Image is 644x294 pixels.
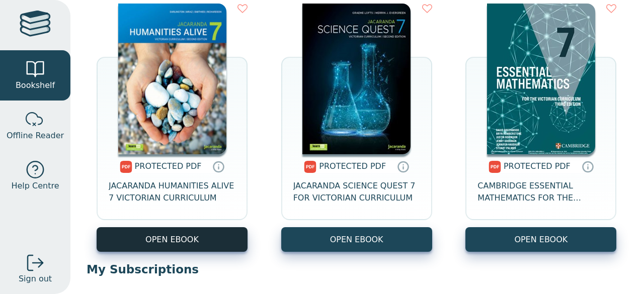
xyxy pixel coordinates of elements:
img: pdf.svg [120,161,132,173]
img: pdf.svg [489,161,501,173]
span: CAMBRIDGE ESSENTIAL MATHEMATICS FOR THE VICTORIAN CURRICULUM YEAR 7 3E [477,180,604,204]
span: Bookshelf [16,79,55,91]
a: Protected PDFs cannot be printed, copied or shared. They can be accessed online through Education... [212,160,224,172]
span: JACARANDA HUMANITIES ALIVE 7 VICTORIAN CURRICULUM [109,180,235,204]
img: pdf.svg [304,161,316,173]
span: JACARANDA SCIENCE QUEST 7 FOR VICTORIAN CURRICULUM [293,180,420,204]
span: Offline Reader [7,130,64,142]
span: Sign out [19,273,52,285]
a: Protected PDFs cannot be printed, copied or shared. They can be accessed online through Education... [397,160,409,172]
span: PROTECTED PDF [319,161,386,171]
span: PROTECTED PDF [135,161,202,171]
a: Protected PDFs cannot be printed, copied or shared. They can be accessed online through Education... [582,160,594,172]
img: 38f61441-8c7b-47c1-b281-f2cfadf3619f.jpg [487,4,595,154]
p: My Subscriptions [87,262,628,277]
a: OPEN EBOOK [281,227,432,252]
span: PROTECTED PDF [504,161,571,171]
span: Help Centre [11,180,59,192]
img: 80e2409e-1a35-4241-aab0-f2179ba3c3a7.jpg [302,4,411,154]
img: a6c0d517-7539-43c4-8a9b-6497e7c2d4fe.png [118,4,226,154]
a: OPEN EBOOK [465,227,616,252]
a: OPEN EBOOK [97,227,248,252]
